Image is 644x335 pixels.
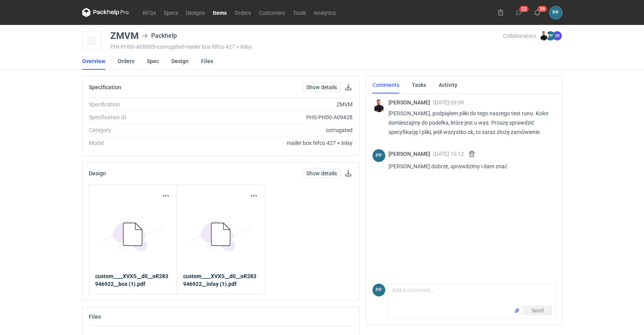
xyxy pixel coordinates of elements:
[549,6,562,19] button: PP
[433,99,464,106] span: [DATE] 09:39
[89,314,101,320] h2: Files
[344,83,353,92] button: Download specification
[89,100,194,108] div: Specification
[303,169,341,178] a: Show details
[439,76,457,93] a: Activity
[209,8,231,17] a: Items
[142,31,177,41] div: Packhelp
[139,8,160,17] a: RFQs
[289,8,310,17] a: Tools
[89,170,106,176] h2: Design
[194,100,353,108] div: ZMVM
[372,99,385,112] img: Tomasz Kubiak
[388,151,433,157] span: [PERSON_NAME]
[412,76,426,93] a: Tasks
[372,76,399,93] a: Comments
[372,149,385,162] div: Paweł Puch
[183,273,256,287] strong: custom____XVXS__d0__oR283946922__inlay (1).pdf
[110,31,139,41] div: ZMVM
[310,8,340,17] a: Analytics
[147,53,159,70] a: Spec
[194,113,353,121] div: PHS-PH00-A09428
[82,8,129,17] svg: Packhelp Pro
[182,8,209,17] a: Designs
[95,273,168,287] strong: custom____XVXS__d0__oR283946922__box (1).pdf
[184,44,252,50] span: • mailer box fefco 427 + inlay
[155,44,184,50] span: • corrugated
[95,272,170,288] a: custom____XVXS__d0__oR283946922__box (1).pdf
[433,151,464,157] span: [DATE] 10:12
[372,149,385,162] figcaption: PP
[89,126,194,134] div: Category
[82,53,105,70] a: Overview
[255,8,289,17] a: Customers
[194,126,353,134] div: corrugated
[531,308,544,313] span: Send
[513,6,525,19] button: 22
[171,53,189,70] a: Design
[531,6,543,19] button: 39
[160,8,182,17] a: Specs
[503,33,536,39] span: Collaborators
[89,139,194,147] div: Model
[183,272,258,288] a: custom____XVXS__d0__oR283946922__inlay (1).pdf
[89,113,194,121] div: Specification ID
[549,6,562,19] div: Paweł Puch
[388,109,549,137] p: [PERSON_NAME], podpiąłem pliki do tego naszego test runu. Kolor domieszajmy do pudełka, które jes...
[110,44,503,50] div: PHI-PH00-A08905
[372,284,385,296] div: Paweł Puch
[372,284,385,296] figcaption: PP
[201,53,213,70] a: Files
[303,83,341,92] a: Show details
[388,162,549,171] p: [PERSON_NAME] dobrze, sprawdzimy i dam znać.
[231,8,255,17] a: Orders
[89,84,121,90] h2: Specification
[523,306,552,315] button: Send
[118,53,134,70] a: Orders
[194,139,353,147] div: mailer box fefco 427 + inlay
[344,169,353,178] a: Download design
[388,99,433,106] span: [PERSON_NAME]
[249,191,258,201] button: Actions
[161,191,170,201] button: Actions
